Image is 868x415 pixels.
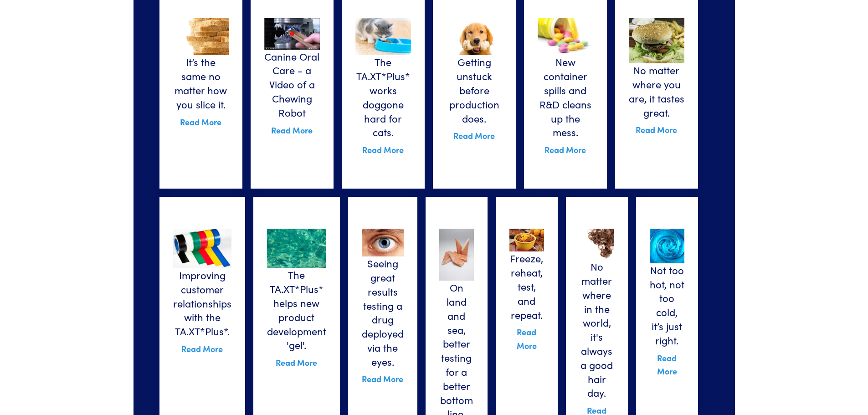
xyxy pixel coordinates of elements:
[267,268,326,352] h6: The TA.XT*Plus* helps new product development 'gel'.
[362,229,404,256] img: eyes.jpg
[517,326,537,351] a: Read More
[509,229,544,252] img: sidedishes.jpg
[264,18,320,49] img: canine-oral-care-chewing-robot.jpg
[271,124,313,136] a: Read More
[355,55,411,139] h6: The TA.XT*Plus* works doggone hard for cats.
[538,18,593,55] img: nospillscontainer.jpg
[509,251,544,322] h6: Freeze, reheat, test, and repeat.
[636,124,677,135] a: Read More
[173,268,231,338] h6: Improving customer relationships with the TA.XT*Plus*.
[629,63,684,119] h6: No matter where you are, it tastes great.
[453,130,495,141] a: Read More
[629,18,684,63] img: restaurantconsistency.jpg
[180,116,221,128] a: Read More
[264,50,320,120] h6: Canine Oral Care - a Video of a Chewing Robot
[276,357,317,368] a: Read More
[173,18,229,55] img: bread.jpg
[173,229,231,268] img: supplierconsistency.jpg
[580,229,614,260] img: haircare.jpg
[173,55,229,111] h6: It’s the same no matter how you slice it.
[538,55,593,139] h6: New container spills and R&D cleans up the mess.
[447,18,502,55] img: petchew.jpg
[439,229,474,281] img: surimi.jpg
[650,229,684,263] img: bluegel.jpg
[355,18,411,55] img: catfood.jpg
[657,352,677,377] a: Read More
[362,144,404,155] a: Read More
[181,343,223,354] a: Read More
[580,260,614,400] h6: No matter where in the world, it's always a good hair day.
[544,144,586,155] a: Read More
[447,55,502,125] h6: Getting unstuck before production does.
[362,256,404,369] h6: Seeing great results testing a drug deployed via the eyes.
[267,229,326,268] img: gel.jpg
[362,373,403,384] a: Read More
[650,263,684,348] h6: Not too hot, not too cold, it’s just right.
